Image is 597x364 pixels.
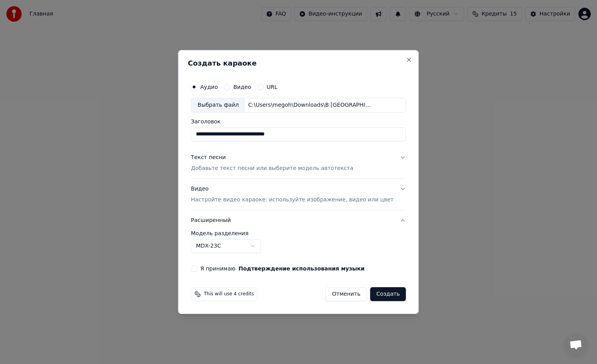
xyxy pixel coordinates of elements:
[191,231,406,236] label: Модель разделения
[245,101,377,109] div: C:\Users\megoh\Downloads\В [GEOGRAPHIC_DATA] школа есть санаТОРная, .mp3
[191,154,226,161] div: Текст песни
[191,147,406,179] button: Текст песниДобавьте текст песни или выберите модель автотекста
[204,291,254,297] span: This will use 4 credits
[191,196,393,204] p: Настройте видео караоке: используйте изображение, видео или цвет
[200,266,365,271] label: Я принимаю
[188,60,409,67] h2: Создать караоке
[191,165,353,172] p: Добавьте текст песни или выберите модель автотекста
[191,179,406,210] button: ВидеоНастройте видео караоке: используйте изображение, видео или цвет
[191,98,245,112] div: Выбрать файл
[325,287,367,301] button: Отменить
[191,231,406,259] div: Расширенный
[200,84,218,90] label: Аудио
[267,84,278,90] label: URL
[233,84,251,90] label: Видео
[191,185,393,204] div: Видео
[191,210,406,231] button: Расширенный
[191,119,406,124] label: Заголовок
[370,287,406,301] button: Создать
[239,266,365,271] button: Я принимаю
